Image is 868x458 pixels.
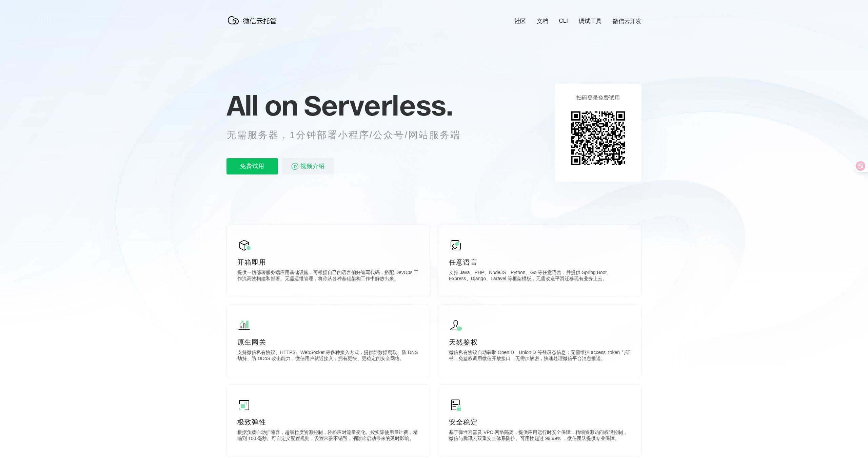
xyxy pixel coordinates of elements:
[449,417,631,427] p: 安全稳定
[237,257,419,267] p: 开箱即用
[537,17,548,25] a: 文档
[237,417,419,427] p: 极致弹性
[449,430,631,443] p: 基于弹性容器及 VPC 网络隔离，提供应用运行时安全保障，精细资源访问权限控制，微信与腾讯云双重安全体系防护。可用性超过 99.99% ，微信团队提供专业保障。
[514,17,526,25] a: 社区
[304,88,453,122] span: Serverless.
[226,14,281,27] img: 微信云托管
[449,257,631,267] p: 任意语言
[449,270,631,283] p: 支持 Java、PHP、NodeJS、Python、Go 等任意语言，并提供 Spring Boot、Express、Django、Laravel 等框架模板，无需改造平滑迁移现有业务上云。
[226,88,297,122] span: All on
[237,270,419,283] p: 提供一切部署服务端应用基础设施，可根据自己的语言偏好编写代码，搭配 DevOps 工作流高效构建和部署。无需运维管理，将你从各种基础架构工作中解放出来。
[579,17,602,25] a: 调试工具
[226,128,473,142] p: 无需服务器，1分钟部署小程序/公众号/网站服务端
[237,337,419,347] p: 原生网关
[449,350,631,363] p: 微信私有协议自动获取 OpenID、UnionID 等登录态信息；无需维护 access_token 与证书，免鉴权调用微信开放接口；无需加解密，快速处理微信平台消息推送。
[576,95,620,102] p: 扫码登录免费试用
[237,350,419,363] p: 支持微信私有协议、HTTPS、WebSocket 等多种接入方式，提供防数据爬取、防 DNS 劫持、防 DDoS 攻击能力，微信用户就近接入，拥有更快、更稳定的安全网络。
[291,162,299,170] img: video_play.svg
[226,158,278,174] p: 免费试用
[613,17,642,25] a: 微信云开发
[237,430,419,443] p: 根据负载自动扩缩容，超细粒度资源控制，轻松应对流量变化。按实际使用量计费，精确到 100 毫秒。可自定义配置规则，设置常驻不销毁，消除冷启动带来的延时影响。
[449,337,631,347] p: 天然鉴权
[300,158,325,174] span: 视频介绍
[226,22,281,28] a: 微信云托管
[559,18,568,24] a: CLI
